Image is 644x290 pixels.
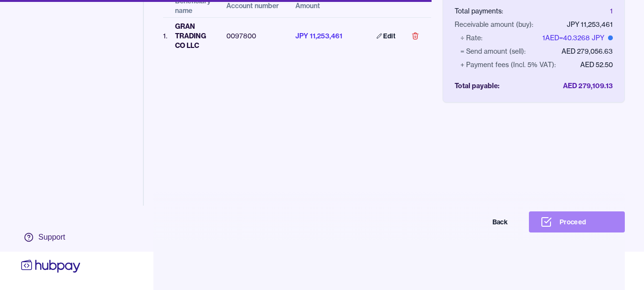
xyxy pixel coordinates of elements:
td: 0097800 [219,17,288,54]
div: AED 279,056.63 [562,46,613,56]
div: 1 AED = 40.3268 JPY [542,33,613,43]
div: Total payable: [455,81,500,91]
div: Support [38,232,65,243]
div: + Payment fees (Incl. 5% VAT): [460,60,556,70]
td: 1 . [163,17,167,54]
div: Receivable amount (buy): [455,20,533,29]
div: 1 [610,6,613,16]
button: Back [423,211,519,232]
div: AED 52.50 [580,60,613,70]
td: JPY 11,253,461 [288,17,357,54]
div: AED 279,109.13 [563,81,613,91]
div: JPY 11,253,461 [567,20,613,29]
td: GRAN TRADING CO LLC [167,17,219,54]
button: Proceed [529,211,625,232]
a: Edit [365,25,407,46]
div: Total payments: [455,6,503,16]
div: = Send amount (sell): [460,46,526,56]
div: ÷ Rate: [460,33,482,43]
a: Support [19,227,82,247]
